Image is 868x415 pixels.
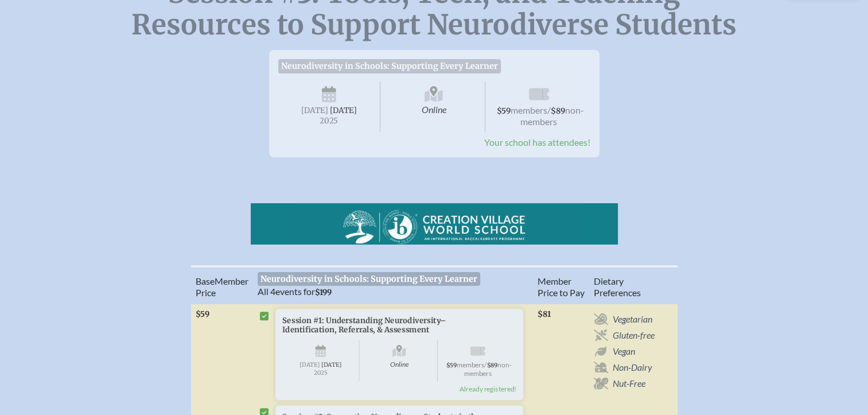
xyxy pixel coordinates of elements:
[282,316,446,335] span: Session #1: Understanding Neurodiversity–Identification, Referrals, & Assessment
[594,276,641,298] span: ary Preferences
[315,288,332,297] span: $199
[613,329,655,341] span: Gluten-free
[240,276,248,286] span: er
[460,385,516,393] span: Already registered!
[613,378,645,389] span: Nut-Free
[258,272,481,286] span: Neurodiversity in Schools: Supporting Every Learner
[196,287,216,298] span: Price
[278,59,501,73] span: Neurodiversity in Schools: Supporting Every Learner
[464,360,512,377] span: non-members
[511,104,547,115] span: members
[191,266,253,304] th: Memb
[613,313,652,325] span: Vegetarian
[301,106,328,115] span: [DATE]
[287,117,371,125] span: 2025
[533,266,589,304] th: Member Price to Pay
[196,309,209,319] span: $59
[330,106,357,115] span: [DATE]
[258,286,332,297] span: events for
[484,360,487,369] span: /
[299,361,320,369] span: [DATE]
[520,104,584,127] span: non-members
[484,137,590,148] span: Your school has attendees!
[487,362,498,369] span: $89
[613,346,635,357] span: Vegan
[258,286,275,297] span: All 4
[196,276,215,286] span: Base
[551,106,565,116] span: $89
[289,370,352,376] span: 2025
[613,362,652,373] span: Non-Dairy
[589,266,659,304] th: Diet
[547,104,551,115] span: /
[342,208,526,245] img: Creation Village World School
[457,360,484,369] span: members
[497,106,511,116] span: $59
[538,309,551,319] span: $81
[446,362,457,369] span: $59
[361,340,438,381] span: Online
[321,361,341,369] span: [DATE]
[383,82,485,132] span: Online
